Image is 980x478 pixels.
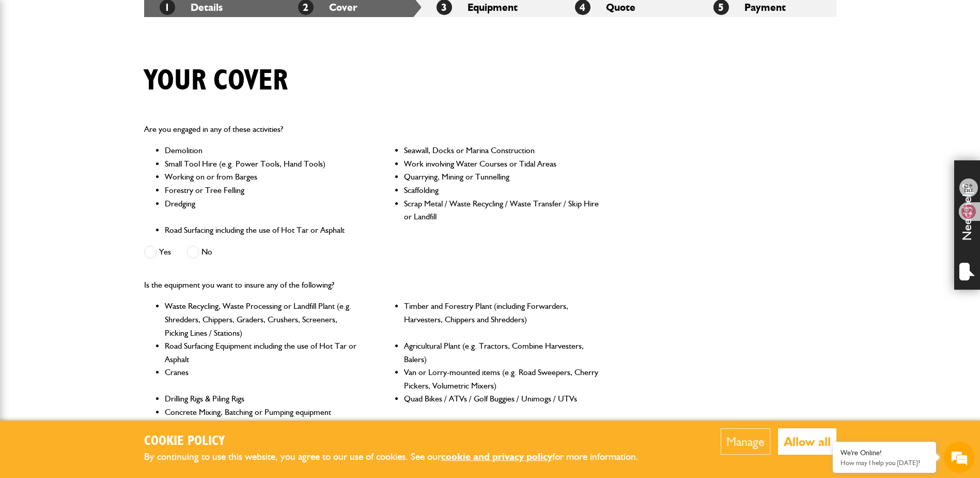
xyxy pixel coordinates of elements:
[13,187,189,310] textarea: Type your message and hit 'Enter'
[404,366,600,392] li: Van or Lorry-mounted items (e.g. Road Sweepers, Cherry Pickers, Volumetric Mixers)
[54,58,174,71] div: Chat with us now
[169,5,194,30] div: Minimize live chat window
[165,157,361,171] li: Small Tool Hire (e.g. Power Tools, Hand Tools)
[165,339,361,366] li: Road Surfacing Equipment including the use of Hot Tar or Asphalt
[165,184,361,197] li: Forestry or Tree Felling
[404,392,600,406] li: Quad Bikes / ATVs / Golf Buggies / Unimogs / UTVs
[165,392,361,406] li: Drilling Rigs & Piling Rigs
[841,449,928,457] div: We're Online!
[165,197,361,223] li: Dredging
[954,160,980,290] div: Need help?
[144,246,171,259] label: Yes
[778,428,836,455] button: Allow all
[165,223,361,237] li: Road Surfacing including the use of Hot Tar or Asphalt
[404,197,600,223] li: Scrap Metal / Waste Recycling / Waste Transfer / Skip Hire or Landfill
[144,64,288,98] h1: Your cover
[404,157,600,171] li: Work involving Water Courses or Tidal Areas
[165,366,361,392] li: Cranes
[186,246,212,259] label: No
[404,170,600,184] li: Quarrying, Mining or Tunnelling
[721,428,770,455] button: Manage
[165,170,361,184] li: Working on or from Barges
[13,157,189,180] input: Enter your phone number
[841,459,928,467] p: How may I help you today?
[165,144,361,157] li: Demolition
[13,96,189,118] input: Enter your last name
[144,434,656,450] h2: Cookie Policy
[441,451,552,462] a: cookie and privacy policy
[18,57,43,72] img: d_20077148190_company_1631870298795_20077148190
[404,339,600,366] li: Agricultural Plant (e.g. Tractors, Combine Harvesters, Balers)
[165,300,361,339] li: Waste Recycling, Waste Processing or Landfill Plant (e.g. Shredders, Chippers, Graders, Crushers,...
[144,278,600,292] p: Is the equipment you want to insure any of the following?
[144,449,656,465] p: By continuing to use this website, you agree to our use of cookies. See our for more information.
[404,144,600,157] li: Seawall, Docks or Marina Construction
[160,1,223,13] a: 1Details
[13,126,189,149] input: Enter your email address
[404,300,600,339] li: Timber and Forestry Plant (including Forwarders, Harvesters, Chippers and Shredders)
[165,406,361,419] li: Concrete Mixing, Batching or Pumping equipment
[404,184,600,197] li: Scaffolding
[144,123,600,136] p: Are you engaged in any of these activities?
[141,319,188,333] em: Start Chat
